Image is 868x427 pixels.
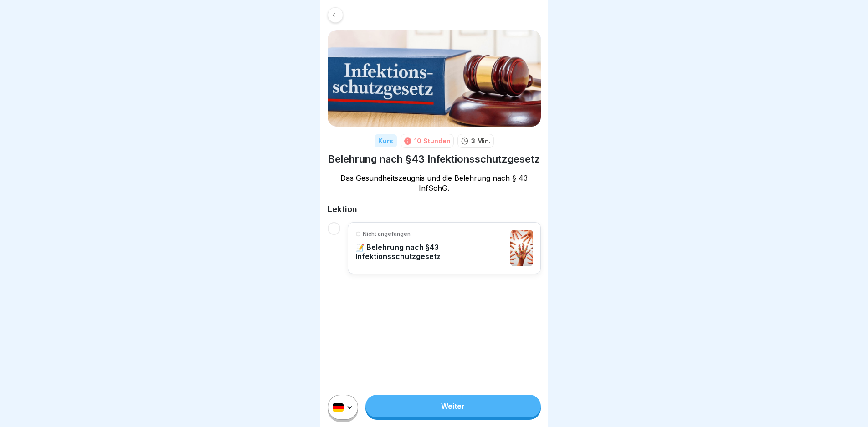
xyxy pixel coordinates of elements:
img: sd39h4bomeyw7uo70cv8valm.png [328,30,541,127]
a: Nicht angefangen📝 Belehrung nach §43 Infektionsschutzgesetz [355,230,533,266]
div: 10 Stunden [414,136,451,146]
img: clttpjf6b0000356ylpp37vxw.jpg [510,230,533,266]
a: Weiter [365,395,540,417]
p: Nicht angefangen [363,230,411,238]
h2: Lektion [328,204,541,215]
div: Kurs [375,134,397,147]
p: 📝 Belehrung nach §43 Infektionsschutzgesetz [355,243,506,261]
p: Das Gesundheitszeugnis und die Belehrung nach § 43 InfSchG. [328,173,541,193]
h1: Belehrung nach §43 Infektionsschutzgesetz [328,152,540,166]
p: 3 Min. [471,136,491,146]
img: de.svg [333,403,344,412]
